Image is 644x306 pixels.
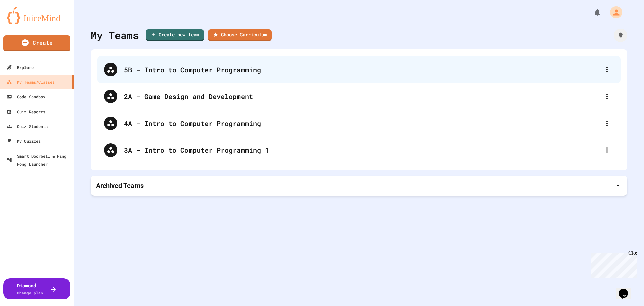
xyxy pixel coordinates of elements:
[7,7,67,24] img: logo-orange.svg
[97,137,621,164] div: 3A - Intro to Computer Programming 1
[3,3,46,43] div: Chat with us now!Close
[7,93,45,101] div: Code Sandbox
[96,181,144,190] p: Archived Teams
[614,29,627,42] div: How it works
[97,56,621,83] div: 5B - Intro to Computer Programming
[17,282,43,296] div: Diamond
[124,91,600,101] div: 2A - Game Design and Development
[91,28,139,43] div: My Teams
[603,5,624,20] div: My Account
[97,110,621,137] div: 4A - Intro to Computer Programming
[3,35,70,51] a: Create
[97,83,621,110] div: 2A - Game Design and Development
[124,64,600,75] div: 5B - Intro to Computer Programming
[7,107,45,116] div: Quiz Reports
[7,137,41,145] div: My Quizzes
[7,152,71,168] div: Smart Doorbell & Ping Pong Launcher
[3,278,70,299] button: DiamondChange plan
[581,7,603,18] div: My Notifications
[146,29,204,41] a: Create new team
[17,290,43,295] span: Change plan
[588,250,637,278] iframe: chat widget
[124,145,600,155] div: 3A - Intro to Computer Programming 1
[7,63,34,71] div: Explore
[208,29,272,41] a: Choose Curriculum
[7,122,48,130] div: Quiz Students
[124,118,600,128] div: 4A - Intro to Computer Programming
[616,279,637,299] iframe: chat widget
[7,78,55,86] div: My Teams/Classes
